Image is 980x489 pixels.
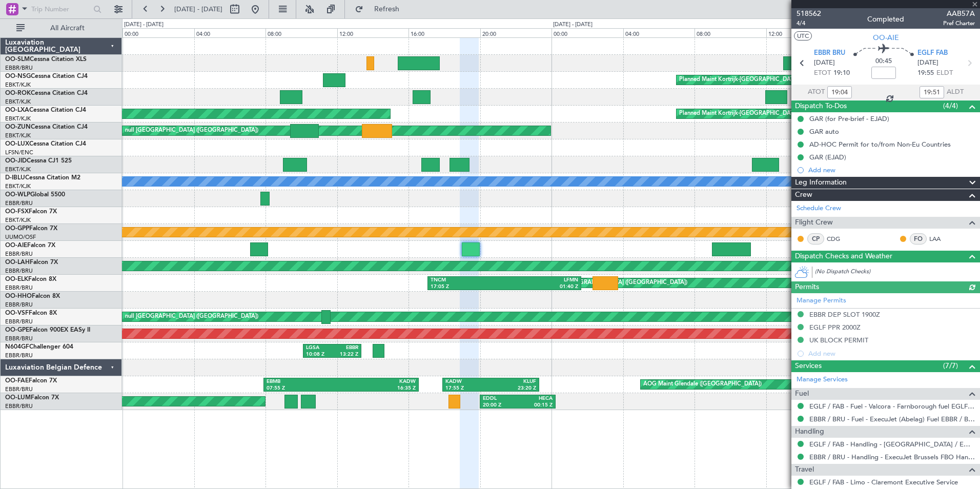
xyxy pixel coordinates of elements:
[5,259,58,266] a: OO-LAHFalcon 7X
[5,250,33,258] a: EBBR/BRU
[623,28,695,37] div: 04:00
[814,68,831,78] span: ETOT
[5,90,88,96] a: OO-ROKCessna Citation CJ4
[5,242,27,249] span: OO-AIE
[809,478,958,486] a: EGLF / FAB - Limo - Claremont Executive Service
[867,14,904,25] div: Completed
[5,284,33,292] a: EBBR/BRU
[795,426,824,438] span: Handling
[695,28,766,37] div: 08:00
[5,259,30,266] span: OO-LAH
[5,73,31,79] span: OO-NSG
[125,309,258,324] div: null [GEOGRAPHIC_DATA] ([GEOGRAPHIC_DATA])
[808,87,825,97] span: ATOT
[5,233,36,241] a: UUMO/OSF
[480,28,552,37] div: 20:00
[809,415,975,423] a: EBBR / BRU - Fuel - ExecuJet (Abelag) Fuel EBBR / BRU
[5,301,33,309] a: EBBR/BRU
[5,385,33,393] a: EBBR/BRU
[5,352,33,359] a: EBBR/BRU
[5,318,33,325] a: EBBR/BRU
[795,360,822,372] span: Services
[332,351,358,358] div: 13:22 Z
[947,87,964,97] span: ALDT
[483,402,518,409] div: 20:00 Z
[795,251,892,262] span: Dispatch Checks and Weather
[5,182,31,190] a: EBKT/KJK
[943,19,975,28] span: Pref Charter
[5,73,88,79] a: OO-NSGCessna Citation CJ4
[445,385,491,392] div: 17:55 Z
[5,192,30,198] span: OO-WLP
[27,25,108,32] span: All Aircraft
[5,124,88,130] a: OO-ZUNCessna Citation CJ4
[797,203,841,214] a: Schedule Crew
[5,141,29,147] span: OO-LUX
[5,107,29,113] span: OO-LXA
[5,402,33,410] a: EBBR/BRU
[5,56,30,63] span: OO-SLM
[795,217,833,229] span: Flight Crew
[518,395,553,402] div: HECA
[5,158,72,164] a: OO-JIDCessna CJ1 525
[31,2,90,17] input: Trip Number
[5,378,57,384] a: OO-FAEFalcon 7X
[766,28,838,37] div: 12:00
[5,98,31,106] a: EBKT/KJK
[5,293,60,299] a: OO-HHOFalcon 8X
[483,395,518,402] div: EDDL
[5,209,57,215] a: OO-FSXFalcon 7X
[873,32,899,43] span: OO-AIE
[5,132,31,139] a: EBKT/KJK
[409,28,480,37] div: 16:00
[518,402,553,409] div: 00:15 Z
[491,378,537,385] div: KLUF
[5,242,55,249] a: OO-AIEFalcon 7X
[943,8,975,19] span: AAB57A
[809,453,975,461] a: EBBR / BRU - Handling - ExecuJet Brussels FBO Handling Abelag
[5,226,57,232] a: OO-GPPFalcon 7X
[795,100,847,112] span: Dispatch To-Dos
[5,267,33,275] a: EBBR/BRU
[917,48,948,58] span: EGLF FAB
[553,21,593,29] div: [DATE] - [DATE]
[337,28,409,37] div: 12:00
[5,199,33,207] a: EBBR/BRU
[267,378,341,385] div: EBMB
[807,233,824,244] div: CP
[929,234,952,243] a: LAA
[917,68,934,78] span: 19:55
[827,234,850,243] a: CDG
[5,175,80,181] a: D-IBLUCessna Citation M2
[943,100,958,111] span: (4/4)
[5,56,87,63] a: OO-SLMCessna Citation XLS
[5,192,65,198] a: OO-WLPGlobal 5500
[431,283,504,291] div: 17:05 Z
[875,56,892,67] span: 00:45
[679,72,799,88] div: Planned Maint Kortrijk-[GEOGRAPHIC_DATA]
[5,344,73,350] a: N604GFChallenger 604
[943,360,958,371] span: (7/7)
[795,177,847,189] span: Leg Information
[350,1,412,17] button: Refresh
[122,28,194,37] div: 00:00
[5,395,31,401] span: OO-LUM
[809,127,839,136] div: GAR auto
[341,378,415,385] div: KADW
[266,28,337,37] div: 08:00
[5,310,29,316] span: OO-VSF
[341,385,415,392] div: 16:35 Z
[5,124,31,130] span: OO-ZUN
[5,107,86,113] a: OO-LXACessna Citation CJ4
[174,5,222,14] span: [DATE] - [DATE]
[5,90,31,96] span: OO-ROK
[5,335,33,342] a: EBBR/BRU
[5,395,59,401] a: OO-LUMFalcon 7X
[814,58,835,68] span: [DATE]
[917,58,938,68] span: [DATE]
[5,158,27,164] span: OO-JID
[194,28,266,37] div: 04:00
[554,275,687,291] div: null [GEOGRAPHIC_DATA] ([GEOGRAPHIC_DATA])
[815,268,980,278] div: (No Dispatch Checks)
[5,166,31,173] a: EBKT/KJK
